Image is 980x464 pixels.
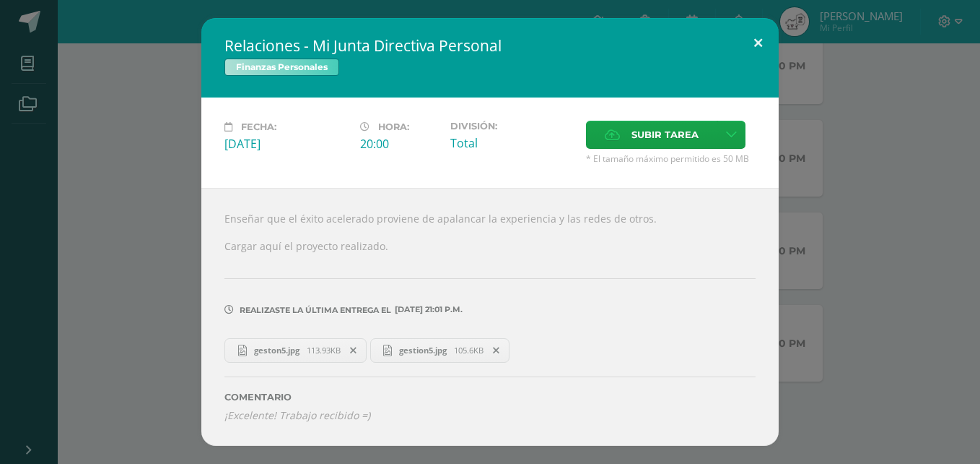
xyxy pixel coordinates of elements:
a: gestion5.jpg 105.6KB [370,338,510,363]
span: [DATE] 21:01 p.m. [391,309,463,310]
span: Hora: [378,121,409,132]
span: 105.6KB [454,345,484,356]
i: ¡Excelente! Trabajo recibido =) [224,408,370,422]
span: * El tamaño máximo permitido es 50 MB [586,152,756,165]
span: Realizaste la última entrega el [240,305,391,315]
label: División: [450,121,574,132]
span: 113.93KB [307,345,341,356]
span: geston5.jpg [247,345,307,356]
span: Subir tarea [631,121,699,148]
a: geston5.jpg 113.93KB [224,338,367,363]
span: Remover entrega [484,343,509,358]
div: Enseñar que el éxito acelerado proviene de apalancar la experiencia y las redes de otros. Cargar ... [201,188,779,445]
label: Comentario [224,392,756,403]
div: [DATE] [224,136,349,152]
div: 20:00 [360,136,439,152]
span: gestion5.jpg [392,345,454,356]
button: Close (Esc) [738,18,779,67]
span: Remover entrega [341,343,366,358]
h2: Relaciones - Mi Junta Directiva Personal [224,35,756,56]
span: Fecha: [241,121,276,132]
div: Total [450,135,574,151]
span: Finanzas Personales [224,59,339,76]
